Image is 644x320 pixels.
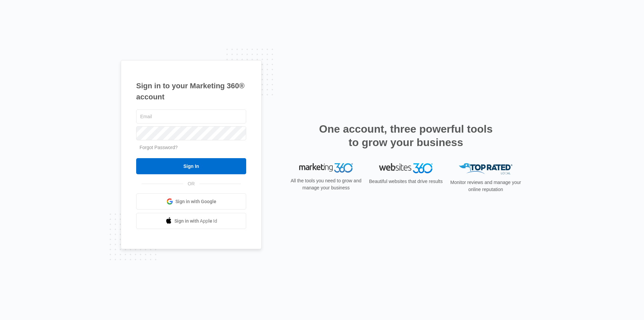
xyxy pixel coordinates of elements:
[317,122,495,149] h2: One account, three powerful tools to grow your business
[368,178,443,185] p: Beautiful websites that drive results
[136,109,246,124] input: Email
[183,180,200,187] span: OR
[379,163,433,173] img: Websites 360
[136,158,246,174] input: Sign In
[175,198,216,205] span: Sign in with Google
[174,218,217,225] span: Sign in with Apple Id
[140,145,178,150] a: Forgot Password?
[299,163,353,173] img: Marketing 360
[448,179,523,193] p: Monitor reviews and manage your online reputation
[136,213,246,229] a: Sign in with Apple Id
[136,80,246,102] h1: Sign in to your Marketing 360® account
[136,193,246,210] a: Sign in with Google
[459,163,513,174] img: Top Rated Local
[288,177,364,191] p: All the tools you need to grow and manage your business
